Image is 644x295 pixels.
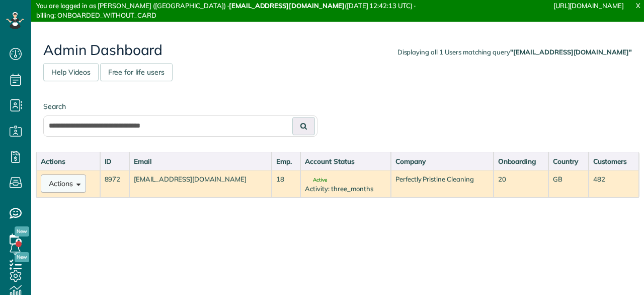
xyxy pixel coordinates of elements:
[100,170,129,198] td: 8972
[305,156,386,166] div: Account Status
[229,2,345,10] strong: [EMAIL_ADDRESS][DOMAIN_NAME]
[134,156,267,166] div: Email
[397,47,632,57] div: Displaying all 1 Users matching query
[43,101,317,111] label: Search
[15,226,29,237] span: New
[43,63,99,81] a: Help Videos
[305,178,327,183] span: Active
[100,63,173,81] a: Free for life users
[498,156,544,166] div: Onboarding
[41,156,96,166] div: Actions
[494,170,549,198] td: 20
[305,184,386,194] div: Activity: three_months
[553,2,624,10] a: [URL][DOMAIN_NAME]
[43,42,632,58] h2: Admin Dashboard
[391,170,494,198] td: Perfectly Pristine Cleaning
[41,174,86,193] button: Actions
[553,156,584,166] div: Country
[593,156,634,166] div: Customers
[589,170,639,198] td: 482
[272,170,300,198] td: 18
[510,48,632,56] strong: "[EMAIL_ADDRESS][DOMAIN_NAME]"
[129,170,272,198] td: [EMAIL_ADDRESS][DOMAIN_NAME]
[548,170,588,198] td: GB
[276,156,296,166] div: Emp.
[395,156,489,166] div: Company
[105,156,125,166] div: ID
